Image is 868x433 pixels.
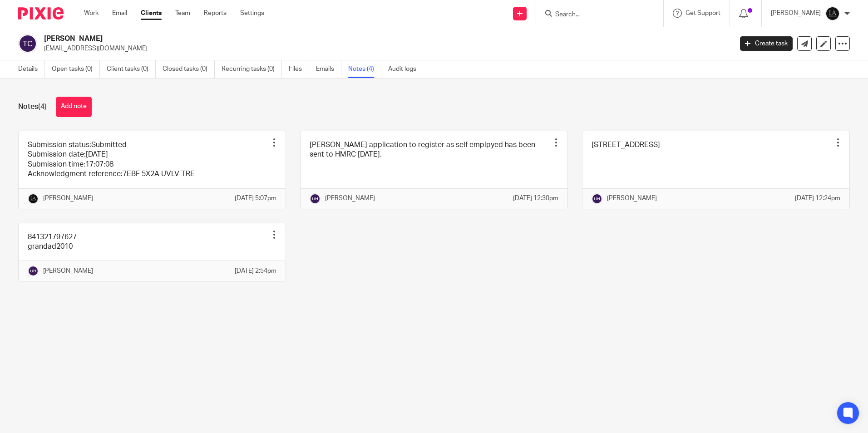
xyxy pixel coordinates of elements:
[175,9,190,18] a: Team
[18,34,37,53] img: svg%3E
[825,6,840,21] img: Lockhart+Amin+-+1024x1024+-+light+on+dark.jpg
[235,194,276,203] p: [DATE] 5:07pm
[740,36,793,51] a: Create task
[310,193,321,204] img: svg%3E
[771,9,821,18] p: [PERSON_NAME]
[28,193,39,204] img: Lockhart+Amin+-+1024x1024+-+light+on+dark.jpg
[141,9,162,18] a: Clients
[52,60,100,78] a: Open tasks (0)
[316,60,341,78] a: Emails
[240,9,264,18] a: Settings
[44,44,726,53] p: [EMAIL_ADDRESS][DOMAIN_NAME]
[348,60,381,78] a: Notes (4)
[204,9,227,18] a: Reports
[235,266,276,276] p: [DATE] 2:54pm
[686,10,720,16] span: Get Support
[56,97,92,117] button: Add note
[18,102,47,112] h1: Notes
[44,34,590,44] h2: [PERSON_NAME]
[18,60,45,78] a: Details
[795,194,840,203] p: [DATE] 12:24pm
[107,60,156,78] a: Client tasks (0)
[388,60,423,78] a: Audit logs
[222,60,282,78] a: Recurring tasks (0)
[38,103,47,110] span: (4)
[43,194,93,203] p: [PERSON_NAME]
[43,266,93,276] p: [PERSON_NAME]
[607,194,657,203] p: [PERSON_NAME]
[163,60,215,78] a: Closed tasks (0)
[289,60,309,78] a: Files
[28,266,39,276] img: svg%3E
[513,194,558,203] p: [DATE] 12:30pm
[18,7,64,20] img: Pixie
[554,11,636,19] input: Search
[592,193,602,204] img: svg%3E
[325,194,375,203] p: [PERSON_NAME]
[84,9,99,18] a: Work
[112,9,127,18] a: Email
